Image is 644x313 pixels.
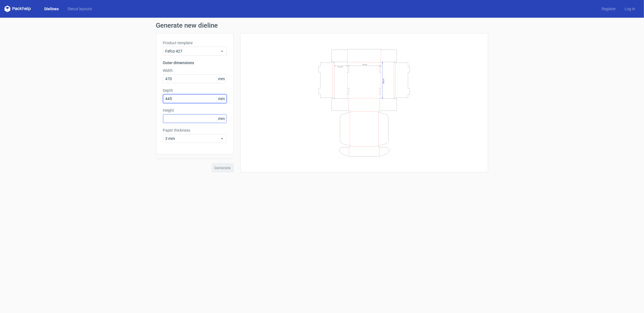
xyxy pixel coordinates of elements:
[217,95,226,103] span: mm
[63,6,96,12] a: Diecut layouts
[362,63,368,66] text: Width
[337,66,343,68] text: Height
[163,127,227,133] label: Paper thickness
[163,108,227,113] label: Height
[156,22,488,29] h1: Generate new dieline
[163,40,227,46] label: Product template
[382,78,385,83] text: Depth
[163,60,227,66] h3: Outer dimensions
[217,75,226,83] span: mm
[597,6,620,12] a: Register
[165,136,220,141] span: 3 mm
[163,88,227,93] label: Depth
[620,6,640,12] a: Log in
[40,6,63,12] a: Dielines
[165,48,220,54] span: Fefco 427
[163,68,227,73] label: Width
[217,114,226,123] span: mm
